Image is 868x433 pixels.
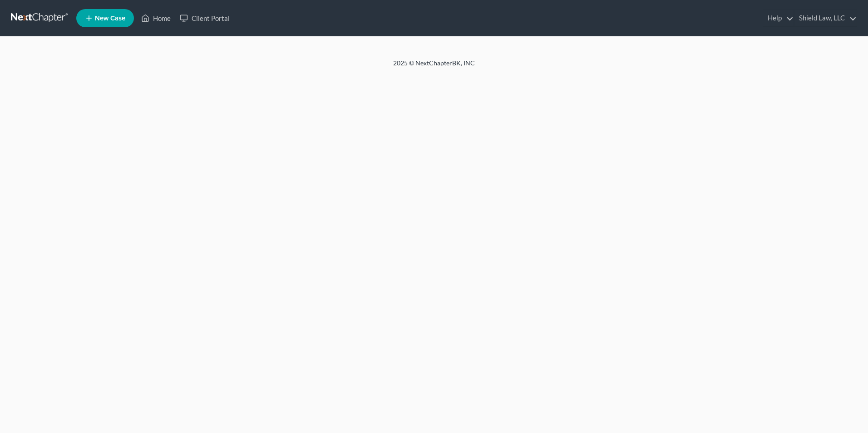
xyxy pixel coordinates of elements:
[76,9,134,27] new-legal-case-button: New Case
[763,10,794,26] a: Help
[137,10,175,26] a: Home
[175,59,693,75] div: 2025 © NextChapterBK, INC
[794,10,857,26] a: Shield Law, LLC
[175,10,234,26] a: Client Portal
